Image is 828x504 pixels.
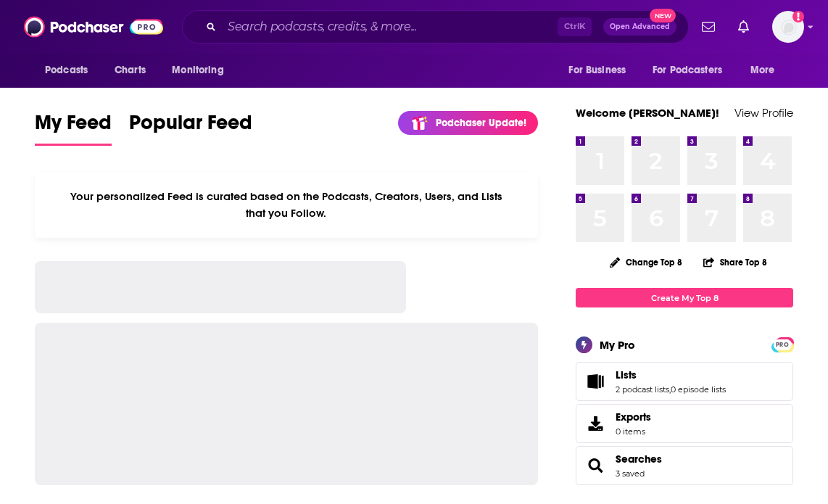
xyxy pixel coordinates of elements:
[162,57,242,84] button: open menu
[616,410,651,424] span: Exports
[643,57,743,84] button: open menu
[581,413,610,434] span: Exports
[603,18,676,36] button: Open AdvancedNew
[650,9,676,22] span: New
[172,60,223,80] span: Monitoring
[792,11,804,22] svg: Add a profile image
[772,11,804,43] span: Logged in as gbrussel
[115,60,146,80] span: Charts
[45,60,88,80] span: Podcasts
[576,106,719,120] a: Welcome [PERSON_NAME]!
[610,23,670,30] span: Open Advanced
[558,17,592,36] span: Ctrl K
[772,11,804,43] img: User Profile
[740,57,793,84] button: open menu
[750,60,775,80] span: More
[35,57,107,84] button: open menu
[24,13,163,41] img: Podchaser - Follow, Share and Rate Podcasts
[616,468,645,479] a: 3 saved
[581,371,610,392] a: Lists
[616,384,669,394] a: 2 podcast lists
[576,446,793,485] span: Searches
[774,339,791,350] a: PRO
[616,426,651,437] span: 0 items
[581,455,610,476] a: Searches
[671,384,726,394] a: 0 episode lists
[653,60,722,80] span: For Podcasters
[734,106,793,120] a: View Profile
[696,15,721,39] a: Show notifications dropdown
[222,15,558,38] input: Search podcasts, credits, & more...
[436,117,526,129] p: Podchaser Update!
[703,248,768,276] button: Share Top 8
[774,339,791,350] span: PRO
[732,15,755,39] a: Show notifications dropdown
[772,11,804,43] button: Show profile menu
[129,110,252,146] a: Popular Feed
[669,384,671,394] span: ,
[105,57,154,84] a: Charts
[600,338,635,352] div: My Pro
[568,60,626,80] span: For Business
[576,288,793,307] a: Create My Top 8
[616,368,726,381] a: Lists
[616,368,637,381] span: Lists
[129,110,252,144] span: Popular Feed
[182,10,689,44] div: Search podcasts, credits, & more...
[35,110,112,144] span: My Feed
[576,404,793,443] a: Exports
[576,362,793,401] span: Lists
[35,110,112,146] a: My Feed
[601,253,691,271] button: Change Top 8
[558,57,644,84] button: open menu
[35,172,538,238] div: Your personalized Feed is curated based on the Podcasts, Creators, Users, and Lists that you Follow.
[616,453,662,466] a: Searches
